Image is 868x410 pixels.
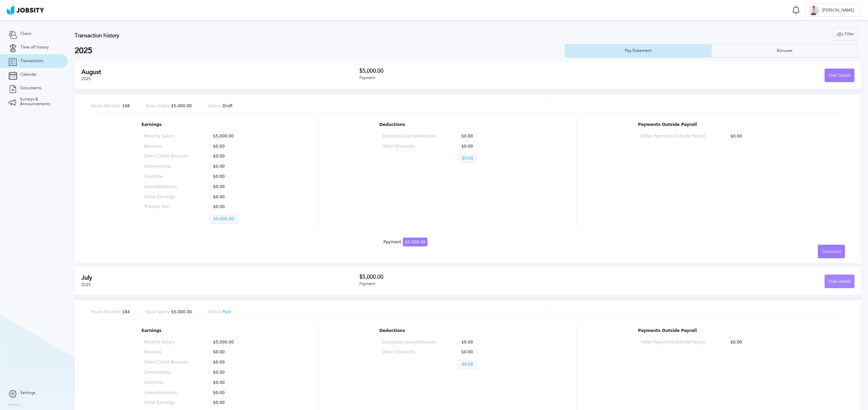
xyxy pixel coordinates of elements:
span: Transactions [20,59,43,63]
p: $0.00 [210,400,253,405]
p: Other Payments Outside Payroll [641,134,705,139]
p: Bonuses [144,144,188,149]
p: $5,000.00 [210,215,238,224]
h3: $5,000.00 [359,274,607,280]
p: Other Earnings [144,195,188,200]
label: Version: [8,403,21,407]
p: $0.00 [458,350,512,355]
button: Pay Statement [565,44,711,58]
p: $0.00 [210,144,253,149]
p: Paid [208,310,231,315]
button: Filter [833,27,858,41]
h3: $5,000.00 [359,68,607,74]
h2: July [81,274,359,281]
p: $0.00 [210,154,253,159]
p: Deductions [379,329,515,333]
span: Documents [20,86,41,91]
p: $0.00 [458,360,477,369]
p: $0.00 [210,350,253,355]
p: $0.00 [458,144,512,149]
p: 168 [91,104,130,109]
p: $0.00 [210,205,253,209]
p: Deductions [379,123,515,127]
p: $5,000.00 [146,310,192,315]
p: $0.00 [210,360,253,365]
span: Base Salary: [146,104,171,108]
p: $0.00 [210,195,253,200]
p: $0.00 [727,340,791,345]
span: [PERSON_NAME] [819,8,857,13]
div: Hide Details [825,69,854,82]
p: Earnings [141,123,256,127]
div: Pay Statement [622,49,655,53]
p: $0.00 [727,134,791,139]
p: $0.00 [210,164,253,169]
button: E[PERSON_NAME] [805,3,861,17]
p: Direct Client Bonuses [144,154,188,159]
span: Hours Worked: [91,310,121,314]
div: Payment [383,240,428,245]
p: Transfer Fee [144,205,188,209]
span: Client [20,32,31,36]
p: $5,000.00 [210,340,253,345]
span: Settings [20,391,35,395]
p: Monthly Salary [144,134,188,139]
p: $0.00 [458,134,512,139]
p: Other Payments Outside Payroll [641,340,705,345]
p: $5,000.00 [210,134,253,139]
span: 2025 [81,282,91,287]
p: Earnings [141,329,256,333]
p: $5,000.00 [146,104,192,109]
p: $0.00 [210,174,253,179]
span: Status: [208,104,222,108]
p: Commissions [144,370,188,375]
p: Overtime [144,380,188,385]
p: Monthly Salary [144,340,188,345]
p: $0.00 [210,380,253,385]
p: Commissions [144,164,188,169]
p: Bonuses [144,350,188,355]
div: Hide Details [825,275,854,288]
button: Hide Details [825,275,854,288]
p: Direct Client Bonuses [144,360,188,365]
span: Time off history [20,45,49,50]
span: Base Salary: [146,310,171,314]
p: $0.00 [210,391,253,395]
span: Surveys & Announcements [20,97,59,107]
button: Hide Details [825,69,854,82]
p: Draft [208,104,233,109]
p: Payments Outside Payroll [638,123,794,127]
div: Payment [359,76,607,80]
p: Overtime [144,174,188,179]
span: Download [822,249,841,254]
p: Discounts Loans/Advances [382,340,436,345]
p: Discounts Loans/Advances [382,134,436,139]
p: 184 [91,310,130,315]
p: $0.00 [458,154,477,163]
button: Bonuses [711,44,858,58]
p: $0.00 [210,370,253,375]
p: Other Discounts [382,144,436,149]
p: $0.00 [210,185,253,189]
h2: August [81,69,359,76]
p: Loans/Advances [144,391,188,395]
p: $0.00 [458,340,512,345]
div: Payment [359,282,607,286]
span: Status: [208,310,222,314]
img: ab4bad089aa723f57921c736e9817d99.png [7,5,44,15]
span: 2025 [81,76,91,81]
h3: Transaction history [75,33,504,39]
p: Other Discounts [382,350,436,355]
div: E [809,5,819,16]
span: Calendar [20,72,37,77]
p: Payments Outside Payroll [638,329,794,333]
p: Loans/Advances [144,185,188,189]
div: Filter [833,27,857,41]
span: Hours Worked: [91,104,121,108]
div: Bonuses [773,49,796,53]
button: Download [818,245,845,258]
span: $5,000.00 [403,238,428,246]
h2: 2025 [75,46,565,56]
p: Other Earnings [144,400,188,405]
